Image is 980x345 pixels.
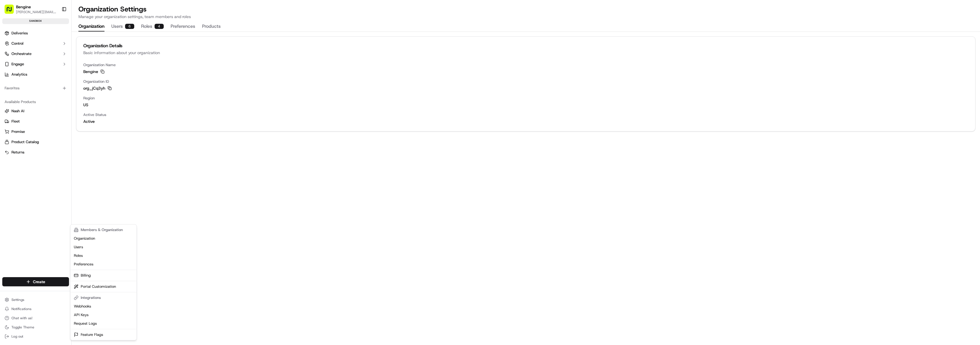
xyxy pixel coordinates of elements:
div: 📗 [6,84,10,88]
div: We're available if you need us! [19,60,72,65]
a: Request Logs [72,319,135,328]
div: Start new chat [19,55,94,60]
a: Roles [72,251,135,260]
span: Pylon [57,97,69,101]
a: 📗Knowledge Base [3,81,46,91]
div: 💻 [48,84,53,88]
p: Welcome 👋 [6,23,104,32]
a: Preferences [72,260,135,269]
span: API Documentation [54,83,92,89]
button: Start new chat [97,56,104,63]
a: Users [72,243,135,251]
a: 💻API Documentation [46,81,94,91]
div: Integrations [72,293,135,302]
a: Powered byPylon [40,97,69,101]
div: Members & Organization [72,226,135,234]
a: Billing [72,271,135,280]
span: Knowledge Base [11,83,44,89]
a: Portal Customization [72,282,135,291]
img: Nash [6,6,17,17]
a: Webhooks [72,302,135,311]
a: Organization [72,234,135,243]
a: API Keys [72,311,135,319]
img: 1736555255976-a54dd68f-1ca7-489b-9aae-adbdc363a1c4 [6,55,16,65]
a: Feature Flags [72,330,135,339]
input: Got a question? Start typing here... [15,37,103,43]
